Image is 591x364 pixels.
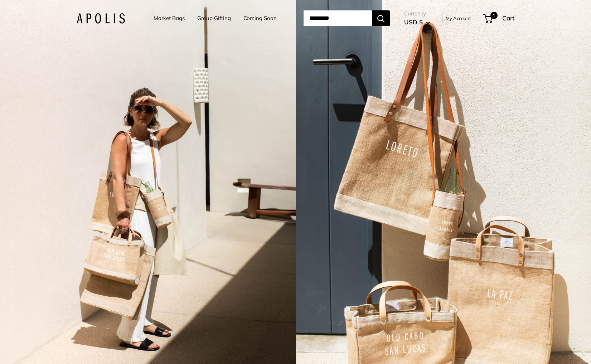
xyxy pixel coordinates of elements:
span: Currency [404,9,430,19]
a: Group Gifting [197,13,231,23]
a: Market Bags [154,13,185,23]
img: Apolis [77,13,125,24]
span: USD $ [404,18,423,26]
a: Coming Soon [243,13,277,23]
a: My Account [446,14,471,23]
iframe: Sign Up via Text for Offers [6,337,77,358]
span: 1 [490,12,498,19]
a: 1 Cart [484,13,514,24]
input: Search... [304,10,372,26]
span: Cart [502,14,514,22]
button: USD $ [404,16,430,28]
button: Search [372,10,390,26]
